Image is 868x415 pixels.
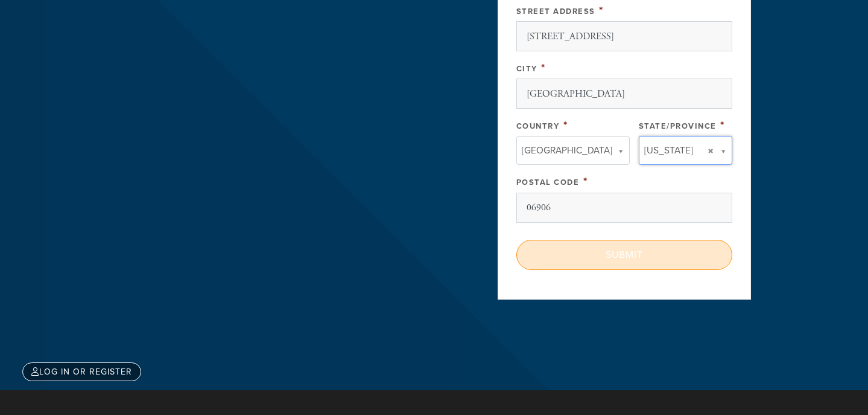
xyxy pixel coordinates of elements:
[541,61,546,74] span: This field is required.
[516,240,732,270] input: Submit
[22,362,141,381] a: Log in or register
[516,136,630,165] a: [GEOGRAPHIC_DATA]
[720,118,725,132] span: This field is required.
[644,143,693,158] span: [US_STATE]
[639,136,732,165] a: [US_STATE]
[516,178,580,187] label: Postal Code
[639,121,717,131] label: State/Province
[516,121,560,131] label: Country
[516,7,595,16] label: Street Address
[522,143,612,158] span: [GEOGRAPHIC_DATA]
[599,4,604,17] span: This field is required.
[516,64,537,74] label: City
[583,175,588,188] span: This field is required.
[563,118,568,132] span: This field is required.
